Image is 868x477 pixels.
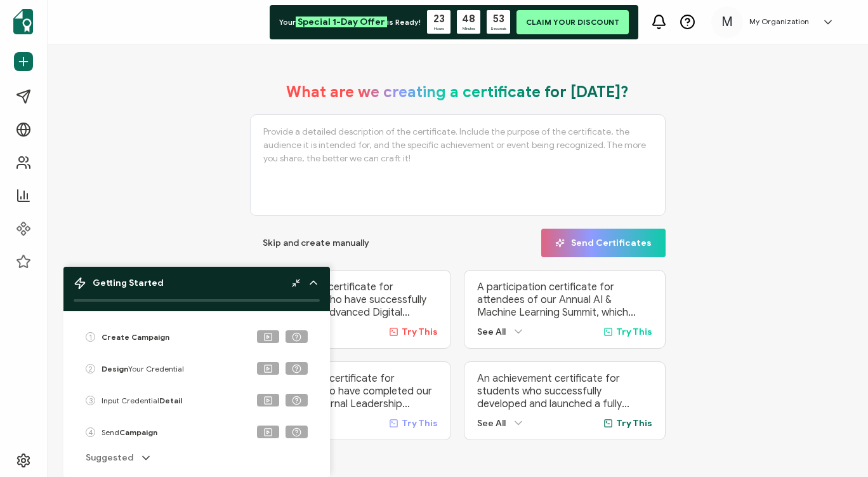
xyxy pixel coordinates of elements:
iframe: Chat Widget [657,333,868,477]
button: Skip and create manually [250,229,382,257]
h5: My Organization [749,17,809,26]
span: 53 [493,13,504,25]
img: sertifier-logomark-colored.svg [13,9,33,34]
p: A recognition certificate for employees who have completed our six-month internal Leadership Deve... [263,372,438,410]
span: Getting Started [93,278,164,288]
b: Detail [159,396,182,405]
span: Special 1-Day Offer [296,17,387,27]
b: Create Campaign [102,332,169,342]
span: Try This [402,326,438,337]
div: 2 [86,364,95,373]
span: Seconds [490,25,506,32]
span: Your Credential [102,364,184,373]
span: See All [477,418,506,429]
p: A completion certificate for participants who have successfully finished our ‘Advanced Digital Ma... [263,281,438,319]
span: Try This [616,326,652,337]
p: An achievement certificate for students who successfully developed and launched a fully functiona... [477,372,652,410]
h1: What are we creating a certificate for [DATE]? [286,83,629,102]
b: Design [102,364,128,373]
span: 23 [433,13,445,25]
span: Input Credential [102,396,182,405]
span: Send Certificates [555,238,652,248]
p: Your is Ready! [279,17,421,28]
span: Suggested [86,451,133,464]
span: Send [102,427,157,437]
span: Minutes [463,25,475,32]
span: Try This [402,418,438,429]
span: Skip and create manually [263,239,369,248]
div: 3 [86,396,95,405]
span: Try This [616,418,652,429]
div: Claim Your Discount [516,10,629,34]
span: 48 [462,13,475,25]
div: 1 [86,332,95,342]
span: See All [477,326,506,337]
span: M [721,13,733,32]
div: 4 [86,427,95,437]
p: A participation certificate for attendees of our Annual AI & Machine Learning Summit, which broug... [477,281,652,319]
b: Campaign [119,427,157,437]
button: Send Certificates [541,229,666,257]
span: Hours [434,25,444,32]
